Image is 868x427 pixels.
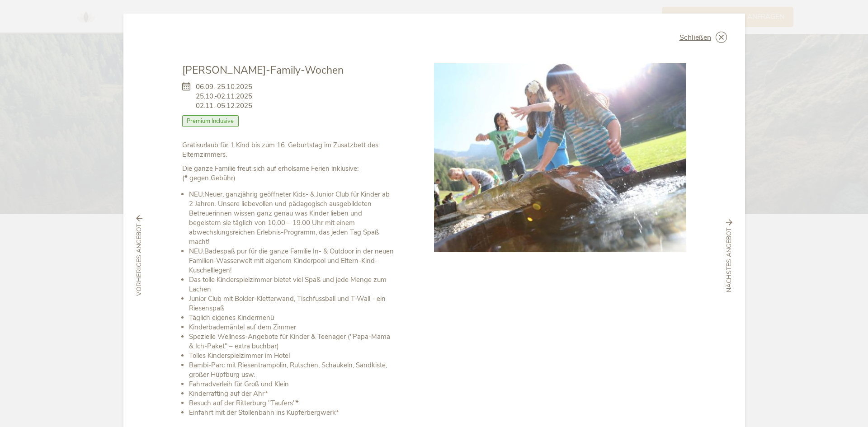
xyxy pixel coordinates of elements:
[189,275,394,294] li: Das tolle Kinderspielzimmer bietet viel Spaß und jede Menge zum Lachen
[189,247,394,275] li: Badespaß pur für die ganze Familie In- & Outdoor in der neuen Familien-Wasserwelt mit eigenem Kin...
[189,294,394,313] li: Junior Club mit Bolder-Kletterwand, Tischfussball und T-Wall - ein Riesenspaß
[189,408,394,418] li: Einfahrt mit der Stollenbahn ins Kupferbergwerk*
[189,389,394,399] li: Kinderrafting auf der Ahr*
[196,82,252,111] span: 06.09.-25.10.2025 25.10.-02.11.2025 02.11.-05.12.2025
[182,164,394,183] p: (* gegen Gebühr)
[182,115,239,127] span: Premium Inclusive
[189,313,394,323] li: Täglich eigenes Kindermenü
[182,63,344,77] span: [PERSON_NAME]-Family-Wochen
[189,323,394,332] li: Kinderbademäntel auf dem Zimmer
[189,399,394,408] li: Besuch auf der Ritterburg "Taufers"*
[189,380,394,389] li: Fahrradverleih für Groß und Klein
[189,190,204,199] b: NEU:
[189,332,394,351] li: Spezielle Wellness-Angebote für Kinder & Teenager ("Papa-Mama & Ich-Paket" – extra buchbar)
[725,228,734,292] span: nächstes Angebot
[182,141,394,160] p: Gratisurlaub für 1 Kind bis zum 16. Geburtstag im Zusatzbett des Elternzimmers.
[434,63,686,252] img: Sommer-Family-Wochen
[189,351,394,361] li: Tolles Kinderspielzimmer im Hotel
[135,224,144,296] span: vorheriges Angebot
[189,361,394,380] li: Bambi-Parc mit Riesentrampolin, Rutschen, Schaukeln, Sandkiste, großer Hüpfburg usw.
[679,34,711,41] span: Schließen
[189,247,204,256] b: NEU:
[189,190,394,247] li: Neuer, ganzjährig geöffneter Kids- & Junior Club für Kinder ab 2 Jahren. Unsere liebevollen und p...
[182,164,359,173] b: Die ganze Familie freut sich auf erholsame Ferien inklusive:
